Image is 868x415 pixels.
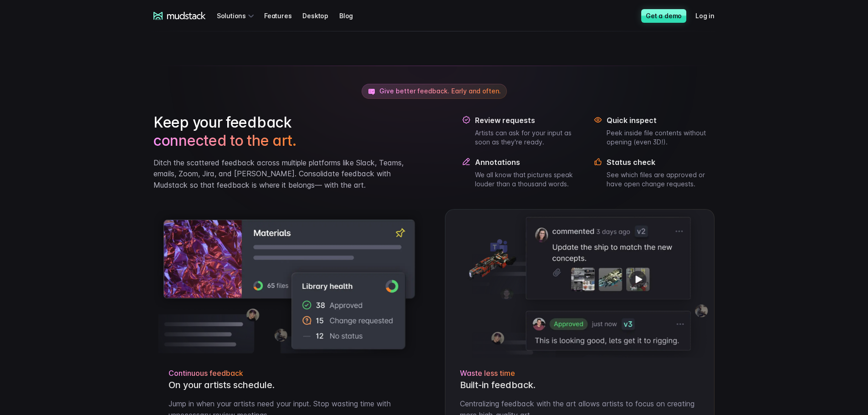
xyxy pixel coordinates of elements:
[168,379,408,391] h3: On your artists schedule.
[153,132,296,150] span: connected to the art.
[695,7,725,24] a: Log in
[168,369,243,378] span: Continuous feedback
[475,170,583,189] p: We all know that pictures speak louder than a thousand words.
[152,0,186,8] span: Last name
[152,75,194,83] span: Art team size
[153,113,406,150] h2: Keep your feedback
[217,7,257,24] div: Solutions
[153,157,406,191] p: Ditch the scattered feedback across multiple platforms like Slack, Teams, emails, Zoom, Jira, and...
[2,165,8,171] input: Work with outsourced artists?
[475,116,583,125] h4: Review requests
[264,7,302,24] a: Features
[475,128,583,147] p: Artists can ask for your input as soon as they're ready.
[460,379,700,391] h3: Built-in feedback.
[641,9,686,23] a: Get a demo
[475,158,583,167] h4: Annotations
[10,165,106,173] span: Work with outsourced artists?
[445,210,714,358] img: add alt text todo
[302,7,339,24] a: Desktop
[607,170,715,189] p: See which files are approved or have open change requests.
[339,7,364,24] a: Blog
[607,116,715,125] h4: Quick inspect
[460,369,515,378] span: Waste less time
[154,210,423,358] img: add alt text todo
[607,128,715,147] p: Peek inside file contents without opening (even 3D!).
[607,158,715,167] h4: Status check
[153,12,206,20] a: mudstack logo
[379,87,501,95] span: Give better feedback. Early and often.
[152,38,177,46] span: Job title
